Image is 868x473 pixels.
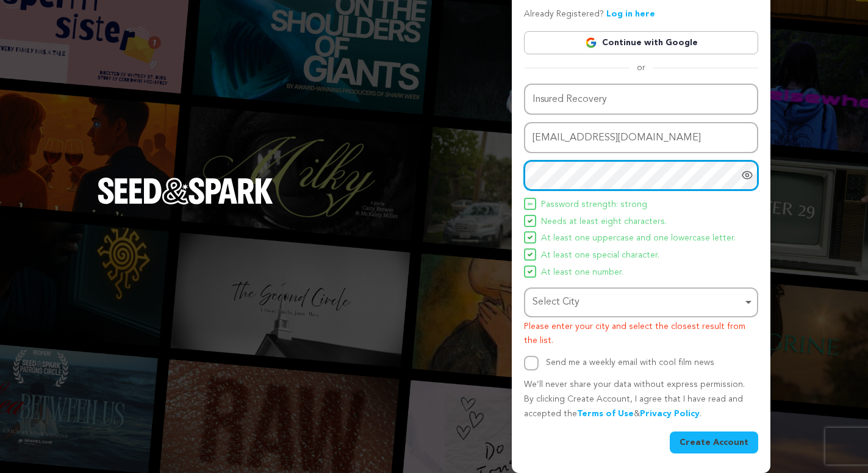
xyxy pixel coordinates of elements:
[524,320,758,349] p: Please enter your city and select the closest result from the list.
[546,358,714,367] label: Send me a weekly email with cool film news
[606,10,655,18] a: Log in here
[541,231,736,246] span: At least one uppercase and one lowercase letter.
[528,269,533,274] img: Seed&Spark Icon
[524,84,758,115] input: Name
[640,410,700,418] a: Privacy Policy
[577,410,634,418] a: Terms of Use
[541,265,623,280] span: At least one number.
[524,31,758,54] a: Continue with Google
[524,378,758,421] p: We’ll never share your data without express permission. By clicking Create Account, I agree that ...
[533,294,742,311] div: Select City
[528,201,533,206] img: Seed&Spark Icon
[585,37,597,49] img: Google logo
[528,235,533,240] img: Seed&Spark Icon
[541,248,659,263] span: At least one special character.
[528,252,533,257] img: Seed&Spark Icon
[541,198,647,212] span: Password strength: strong
[741,169,753,181] a: Show password as plain text. Warning: this will display your password on the screen.
[524,122,758,153] input: Email address
[541,215,667,229] span: Needs at least eight characters.
[524,7,655,22] p: Already Registered?
[528,218,533,223] img: Seed&Spark Icon
[670,431,758,453] button: Create Account
[629,62,653,74] span: or
[98,178,273,204] img: Seed&Spark Logo
[98,178,273,229] a: Seed&Spark Homepage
